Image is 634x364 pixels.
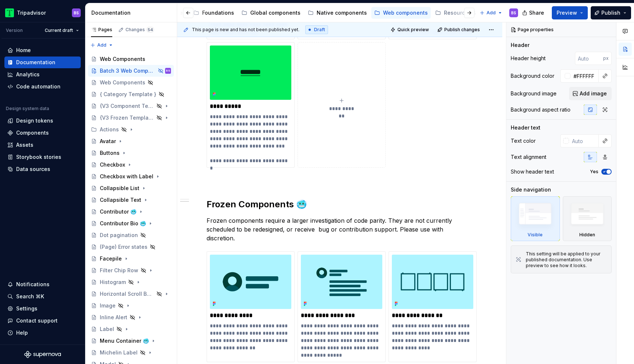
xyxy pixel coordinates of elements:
button: Quick preview [388,25,432,35]
img: 0ed0e8b8-9446-497d-bad0-376821b19aa5.png [5,8,14,17]
button: Share [518,6,549,19]
div: Hidden [563,196,612,241]
button: Publish [591,6,631,19]
span: Quick preview [397,27,429,33]
div: Horizontal Scroll Bar Button [100,290,154,298]
div: Changes [125,27,154,33]
div: Show header text [511,168,554,175]
div: Documentation [91,9,174,17]
a: Dot pagination [88,229,174,241]
a: Filter Chip Row [88,265,174,276]
div: Documentation [16,59,55,66]
div: Buttons [100,149,120,157]
a: Histogram [88,276,174,288]
a: Data sources [4,163,81,175]
img: 5de3e008-a292-43b4-8bde-4799a9544dac.png [301,255,382,309]
a: Checkbox with Label [88,171,174,182]
button: Help [4,327,81,339]
div: Label [100,325,114,333]
button: Publish changes [435,25,483,35]
a: Analytics [4,69,81,80]
button: Contact support [4,315,81,327]
div: Avatar [100,138,116,145]
a: Label [88,323,174,335]
button: Preview [552,6,588,19]
div: { Category Template } [100,91,156,98]
a: Resources & tools [432,7,502,19]
a: {V3 Component Template} [88,100,174,112]
div: Michelin Label [100,349,138,356]
div: {V3 Component Template} [100,102,154,110]
a: Michelin Label [88,347,174,358]
a: Documentation [4,57,81,68]
a: Foundations [190,7,237,19]
a: Assets [4,139,81,151]
p: px [603,55,609,61]
a: Web Components [88,77,174,88]
input: Auto [575,52,603,65]
div: Contributor 🥶 [100,208,136,215]
div: Home [16,47,31,54]
a: Components [4,127,81,139]
div: Foundations [202,9,234,17]
div: Background color [511,72,554,80]
span: Publish changes [444,27,480,33]
div: Data sources [16,165,50,173]
span: Add image [580,90,607,97]
div: Histogram [100,279,126,286]
a: { Category Template } [88,88,174,100]
a: Horizontal Scroll Bar Button [88,288,174,300]
div: (Page) Error states [100,243,147,251]
span: Current draft [45,28,73,33]
button: Search ⌘K [4,291,81,302]
div: Hidden [579,232,595,238]
div: Menu Container 🥶 [100,337,149,345]
div: Contact support [16,317,58,324]
input: Auto [571,69,599,83]
div: BS [511,10,516,16]
div: Assets [16,141,33,149]
svg: Supernova Logo [24,351,61,358]
a: Image [88,300,174,312]
div: Storybook stories [16,153,61,161]
a: Inline Alert [88,312,174,323]
div: Notifications [16,281,50,288]
a: Facepile [88,253,174,265]
div: Side navigation [511,186,551,193]
a: Web components [371,7,431,19]
div: Background image [511,90,557,97]
span: Add [97,42,106,48]
img: d99c49ca-9721-478e-9b0f-ee1bed24a67a.png [210,45,291,100]
a: Collapsible List [88,182,174,194]
div: Design system data [6,106,49,112]
div: Text alignment [511,153,546,161]
div: Header text [511,124,540,131]
img: f254dc45-55c3-4834-a855-9a35dda4147d.png [210,255,291,309]
div: Resources & tools [444,9,491,17]
div: Actions [100,126,119,133]
input: Auto [569,134,599,148]
a: Contributor Bio 🥶 [88,218,174,229]
div: {V3 Frozen Template} [100,114,154,121]
div: Contributor Bio 🥶 [100,220,146,227]
a: Code automation [4,81,81,92]
button: Add [477,8,505,18]
a: Global components [238,7,303,19]
div: Help [16,329,28,336]
p: Frozen components require a larger investigation of code parity. They are not currently scheduled... [207,216,473,243]
a: Avatar [88,135,174,147]
div: BS [166,67,170,74]
div: Header height [511,55,546,62]
div: Background aspect ratio [511,106,571,113]
div: Global components [250,9,300,17]
a: Contributor 🥶 [88,206,174,218]
div: Web components [383,9,428,17]
button: Add [88,40,116,50]
div: Actions [88,124,174,135]
a: Batch 3 Web ComponentsBS [88,65,174,77]
div: Inline Alert [100,314,127,321]
a: Native components [305,7,370,19]
div: Batch 3 Web Components [100,67,156,74]
button: TripadvisorBS [1,5,84,21]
